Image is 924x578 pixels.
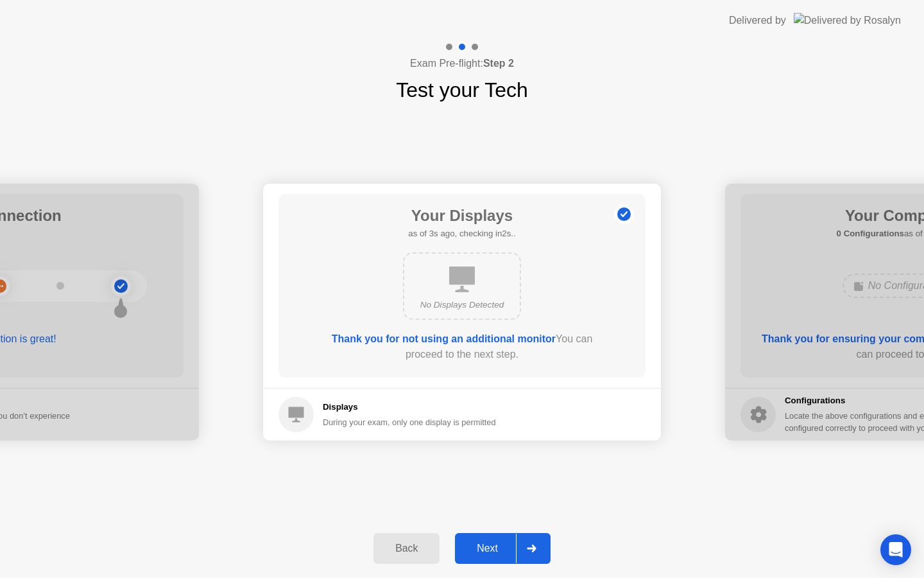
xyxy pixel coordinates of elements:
[373,533,440,564] button: Back
[323,416,496,428] div: During your exam, only one display is permitted
[377,543,436,554] div: Back
[410,56,514,71] h4: Exam Pre-flight:
[408,227,515,240] h5: as of 3s ago, checking in2s..
[396,74,528,105] h1: Test your Tech
[415,299,509,311] div: No Displays Detected
[483,58,514,69] b: Step 2
[729,13,786,28] div: Delivered by
[794,13,901,28] img: Delivered by Rosalyn
[332,333,556,344] b: Thank you for not using an additional monitor
[323,401,496,414] h5: Displays
[455,533,551,564] button: Next
[408,204,515,227] h1: Your Displays
[315,331,609,362] div: You can proceed to the next step.
[880,534,911,565] div: Open Intercom Messenger
[459,543,516,554] div: Next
